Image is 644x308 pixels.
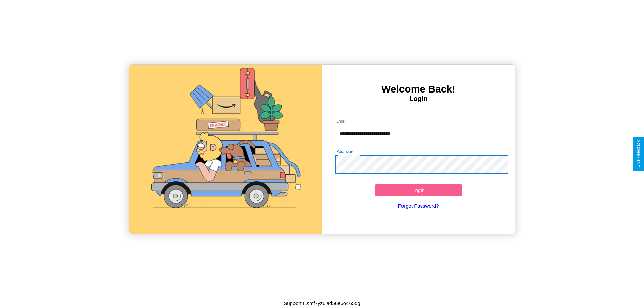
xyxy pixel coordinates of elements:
button: Login [375,184,462,196]
p: Support ID: mf7yz6lad56e6o465qg [284,299,360,308]
h4: Login [322,95,515,103]
label: Email [336,118,347,124]
div: Give Feedback [636,140,641,168]
a: Forgot Password? [332,196,505,215]
img: gif [129,65,322,234]
h3: Welcome Back! [322,83,515,95]
label: Password [336,149,354,155]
